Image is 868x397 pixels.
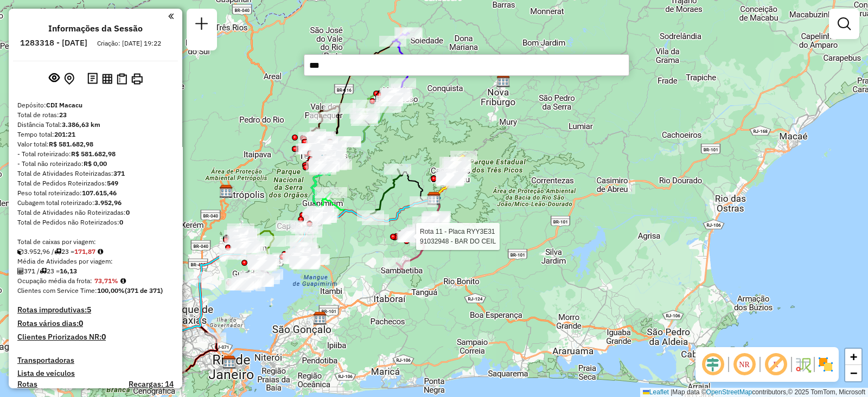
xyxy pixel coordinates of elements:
[98,248,103,255] i: Meta Caixas/viagem: 217,20 Diferença: -45,33
[17,257,174,266] div: Média de Atividades por viagem:
[17,356,174,365] h4: Transportadoras
[97,286,125,294] strong: 100,00%
[17,100,174,110] div: Depósito:
[17,286,97,294] span: Clientes com Service Time:
[219,184,233,198] img: CDD Petropolis
[17,237,174,247] div: Total de caixas por viagem:
[706,388,752,396] a: OpenStreetMap
[100,71,114,86] button: Visualizar relatório de Roteirização
[731,351,757,377] span: Ocultar NR
[833,13,855,35] a: Exibir filtros
[40,268,47,274] i: Total de rotas
[313,311,327,325] img: CDD Niterói
[17,139,174,149] div: Valor total:
[84,159,107,168] strong: R$ 0,00
[129,380,174,389] h4: Recargas: 14
[17,266,174,276] div: 371 / 23 =
[17,369,174,378] h4: Lista de veículos
[17,332,174,342] h4: Clientes Priorizados NR:
[845,349,861,365] a: Zoom in
[17,188,174,198] div: Peso total roteirizado:
[17,178,174,188] div: Total de Pedidos Roteirizados:
[700,351,726,377] span: Ocultar deslocamento
[17,248,24,255] i: Cubagem total roteirizado
[17,159,174,169] div: - Total não roteirizado:
[54,248,61,255] i: Total de rotas
[17,120,174,130] div: Distância Total:
[125,286,163,294] strong: (371 de 371)
[17,149,174,159] div: - Total roteirizado:
[107,179,118,187] strong: 549
[87,305,91,315] strong: 5
[54,130,75,138] strong: 201:21
[17,217,174,227] div: Total de Pedidos não Roteirizados:
[71,150,116,158] strong: R$ 581.682,98
[850,350,857,363] span: +
[496,74,510,88] img: CDD Nova Friburgo
[817,356,834,373] img: Exibir/Ocultar setores
[17,319,174,328] h4: Rotas vários dias:
[643,388,669,396] a: Leaflet
[74,247,95,255] strong: 171,87
[17,380,37,389] a: Rotas
[101,332,106,342] strong: 0
[113,169,125,177] strong: 371
[20,38,87,48] h6: 1283318 - [DATE]
[17,169,174,178] div: Total de Atividades Roteirizadas:
[315,154,329,168] img: Teresópolis
[114,71,129,87] button: Visualizar Romaneio
[82,189,117,197] strong: 107.615,46
[17,247,174,257] div: 3.952,96 / 23 =
[93,39,165,48] div: Criação: [DATE] 19:22
[17,110,174,120] div: Total de rotas:
[191,13,213,37] a: Nova sessão e pesquisa
[49,140,93,148] strong: R$ 581.682,98
[640,388,868,397] div: Map data © contributors,© 2025 TomTom, Microsoft
[17,198,174,208] div: Cubagem total roteirizado:
[129,71,145,87] button: Imprimir Rotas
[794,356,812,373] img: Fluxo de ruas
[79,318,83,328] strong: 0
[48,23,143,34] h4: Informações da Sessão
[46,101,82,109] strong: CDI Macacu
[168,10,174,22] a: Clique aqui para minimizar o painel
[85,71,100,87] button: Logs desbloquear sessão
[94,277,118,285] strong: 73,71%
[17,277,92,285] span: Ocupação média da frota:
[427,191,441,206] img: CDI Macacu
[47,70,62,87] button: Exibir sessão original
[222,355,237,369] img: CDD São Cristovão
[17,268,24,274] i: Total de Atividades
[60,267,77,275] strong: 16,13
[59,111,67,119] strong: 23
[62,71,76,87] button: Centralizar mapa no depósito ou ponto de apoio
[17,208,174,217] div: Total de Atividades não Roteirizadas:
[119,218,123,226] strong: 0
[17,130,174,139] div: Tempo total:
[671,388,672,396] span: |
[62,120,100,129] strong: 3.386,63 km
[763,351,789,377] span: Exibir rótulo
[17,305,174,315] h4: Rotas improdutivas:
[94,198,122,207] strong: 3.952,96
[845,365,861,381] a: Zoom out
[120,278,126,284] em: Média calculada utilizando a maior ocupação (%Peso ou %Cubagem) de cada rota da sessão. Rotas cro...
[850,366,857,380] span: −
[126,208,130,216] strong: 0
